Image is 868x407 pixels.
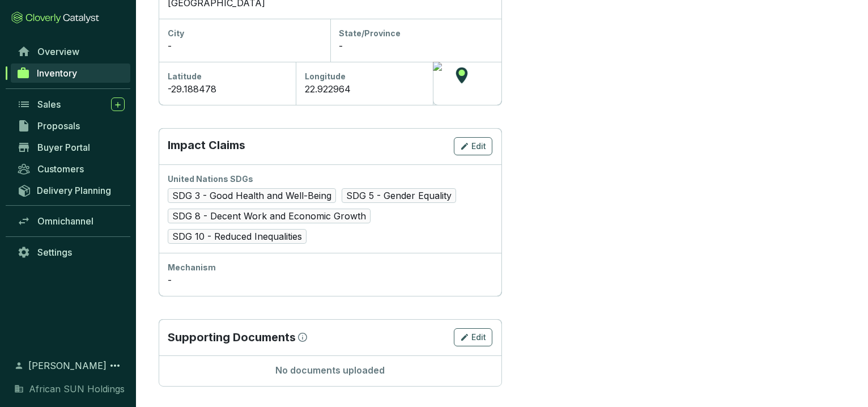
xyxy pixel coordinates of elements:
span: SDG 5 - Gender Equality [342,188,456,203]
button: Edit [454,328,492,346]
a: Overview [11,42,130,61]
span: [PERSON_NAME] [28,359,107,372]
a: Delivery Planning [11,181,130,200]
div: - [339,39,493,53]
button: Edit [454,137,492,155]
a: Proposals [11,116,130,135]
span: Omnichannel [37,215,93,227]
span: Delivery Planning [37,185,111,196]
a: Buyer Portal [11,138,130,157]
div: 22.922964 [305,82,424,96]
div: Longitude [305,71,424,82]
a: Sales [11,95,130,114]
p: Supporting Documents [168,329,296,345]
span: SDG 10 - Reduced Inequalities [168,229,307,244]
div: Mechanism [168,262,492,273]
span: Buyer Portal [37,142,90,153]
div: - [168,39,321,53]
div: City [168,28,321,39]
div: - [168,273,492,287]
a: Settings [11,243,130,262]
span: African SUN Holdings [29,382,125,396]
p: No documents uploaded [168,364,492,377]
a: Omnichannel [11,211,130,231]
span: Settings [37,247,72,258]
div: State/Province [339,28,493,39]
span: Sales [37,99,61,110]
span: Edit [471,141,486,152]
span: SDG 3 - Good Health and Well-Being [168,188,336,203]
span: Edit [471,332,486,343]
span: Inventory [37,67,77,79]
span: Overview [37,46,79,57]
p: Impact Claims [168,137,245,155]
span: Customers [37,163,84,175]
a: Customers [11,159,130,179]
div: -29.188478 [168,82,287,96]
a: Inventory [11,63,130,83]
div: United Nations SDGs [168,173,492,185]
span: Proposals [37,120,80,132]
div: Latitude [168,71,287,82]
span: SDG 8 - Decent Work and Economic Growth [168,209,371,223]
